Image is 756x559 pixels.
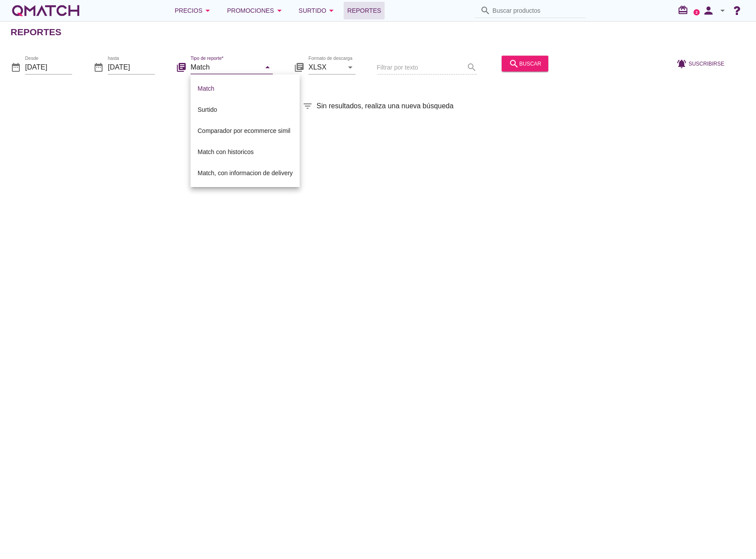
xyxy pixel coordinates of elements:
i: arrow_drop_down [345,62,356,72]
i: search [480,5,491,16]
input: Buscar productos [492,4,580,18]
span: Suscribirse [689,59,724,67]
div: Comparador por ecommerce simil [198,125,293,136]
div: Match [198,83,293,94]
div: Surtido [299,5,337,16]
div: Match con historicos [198,147,293,157]
input: Formato de descarga [308,60,343,74]
input: Desde [25,60,72,74]
button: Suscribirse [669,55,731,71]
i: person [700,4,717,17]
input: Tipo de reporte* [191,60,261,74]
i: notifications_active [676,58,689,69]
div: Promociones [227,5,285,16]
i: library_books [294,62,305,72]
button: Promociones [220,2,292,19]
button: Precios [168,2,220,19]
span: Reportes [347,5,381,16]
i: arrow_drop_down [274,5,285,16]
button: Surtido [292,2,344,19]
div: Precios [175,5,213,16]
i: search [509,58,519,69]
input: hasta [108,60,155,74]
i: arrow_drop_down [262,62,273,72]
i: arrow_drop_down [717,5,728,16]
i: filter_list [302,101,313,111]
div: Surtido [198,104,293,115]
button: buscar [502,55,548,71]
span: Sin resultados, realiza una nueva búsqueda [316,101,453,111]
h2: Reportes [11,25,62,39]
i: date_range [11,62,21,72]
text: 2 [696,10,698,14]
i: date_range [93,62,104,72]
div: buscar [509,58,541,69]
i: arrow_drop_down [202,5,213,16]
a: Reportes [344,2,385,19]
i: redeem [678,5,692,15]
a: 2 [694,9,700,15]
i: arrow_drop_down [326,5,337,16]
i: library_books [176,62,187,72]
a: white-qmatch-logo [11,2,81,19]
div: Match, con informacion de delivery [198,168,293,178]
